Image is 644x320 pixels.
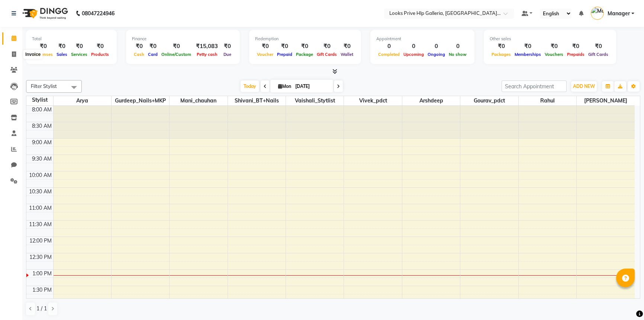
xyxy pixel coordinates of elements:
[565,42,586,51] div: ₹0
[591,7,604,20] img: Manager
[426,42,447,51] div: 0
[146,52,160,57] span: Card
[69,52,89,57] span: Services
[402,52,426,57] span: Upcoming
[276,83,293,89] span: Mon
[376,42,402,51] div: 0
[222,52,233,57] span: Due
[221,42,234,51] div: ₹0
[519,96,576,105] span: Rahul
[577,96,635,105] span: [PERSON_NAME]
[54,96,111,105] span: Arya
[565,52,586,57] span: Prepaids
[28,221,53,228] div: 11:30 AM
[376,36,468,42] div: Appointment
[146,42,160,51] div: ₹0
[30,155,53,163] div: 9:30 AM
[315,52,339,57] span: Gift Cards
[376,52,402,57] span: Completed
[19,3,70,24] img: logo
[286,96,344,105] span: Vaishali_Stytlist
[55,42,69,51] div: ₹0
[28,253,53,261] div: 12:30 PM
[460,96,518,105] span: Gourav_pdct
[36,305,47,313] span: 1 / 1
[193,42,221,51] div: ₹15,083
[339,42,355,51] div: ₹0
[23,50,42,59] div: Invoice
[543,52,565,57] span: Vouchers
[573,83,595,89] span: ADD NEW
[339,52,355,57] span: Wallet
[315,42,339,51] div: ₹0
[30,106,53,114] div: 8:00 AM
[160,42,193,51] div: ₹0
[69,42,89,51] div: ₹0
[275,42,294,51] div: ₹0
[195,52,219,57] span: Petty cash
[255,36,355,42] div: Redemption
[32,36,111,42] div: Total
[502,80,567,92] input: Search Appointment
[447,52,468,57] span: No show
[344,96,402,105] span: Vivek_pdct
[586,42,610,51] div: ₹0
[228,96,286,105] span: Shivani_BT+Nails
[294,52,315,57] span: Package
[513,52,543,57] span: Memberships
[30,122,53,130] div: 8:30 AM
[608,10,630,18] span: Manager
[571,81,597,92] button: ADD NEW
[28,204,53,212] div: 11:00 AM
[132,52,146,57] span: Cash
[89,42,111,51] div: ₹0
[31,83,57,89] span: Filter Stylist
[255,52,275,57] span: Voucher
[426,52,447,57] span: Ongoing
[30,139,53,146] div: 9:00 AM
[490,36,610,42] div: Other sales
[241,80,259,92] span: Today
[255,42,275,51] div: ₹0
[28,237,53,245] div: 12:00 PM
[160,52,193,57] span: Online/Custom
[28,171,53,179] div: 10:00 AM
[112,96,169,105] span: Gurdeep_Nails+MKP
[170,96,227,105] span: Mani_chauhan
[55,52,69,57] span: Sales
[31,286,53,294] div: 1:30 PM
[28,188,53,196] div: 10:30 AM
[293,81,330,92] input: 2025-09-01
[543,42,565,51] div: ₹0
[275,52,294,57] span: Prepaid
[613,290,637,313] iframe: chat widget
[32,42,55,51] div: ₹0
[447,42,468,51] div: 0
[89,52,111,57] span: Products
[294,42,315,51] div: ₹0
[31,270,53,278] div: 1:00 PM
[586,52,610,57] span: Gift Cards
[490,42,513,51] div: ₹0
[132,36,234,42] div: Finance
[132,42,146,51] div: ₹0
[402,42,426,51] div: 0
[82,3,115,24] b: 08047224946
[26,96,53,104] div: Stylist
[402,96,460,105] span: Arshdeep
[490,52,513,57] span: Packages
[513,42,543,51] div: ₹0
